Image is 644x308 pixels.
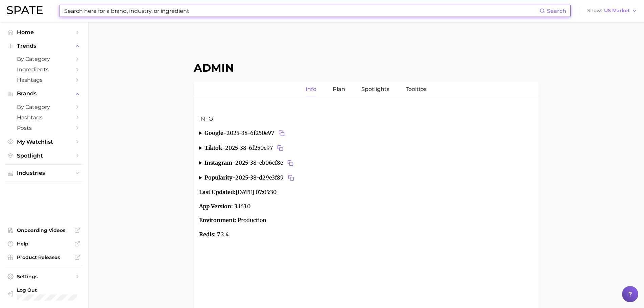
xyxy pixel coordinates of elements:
[5,137,82,147] a: My Watchlist
[199,143,533,153] summary: tiktok-2025-38-6f250e97Copy 2025-38-6f250e97 to clipboard
[205,159,232,166] strong: instagram
[232,159,235,166] span: -
[5,168,82,178] button: Industries
[17,104,71,110] span: by Category
[199,203,233,210] strong: App Version:
[17,56,71,62] span: by Category
[5,123,82,133] a: Posts
[277,128,286,138] button: Copy 2025-38-6f250e97 to clipboard
[5,112,82,123] a: Hashtags
[5,150,82,161] a: Spotlight
[205,144,222,151] strong: tiktok
[64,5,540,17] input: Search here for a brand, industry, or ingredient
[586,6,639,15] button: ShowUS Market
[306,82,316,97] a: Info
[5,54,82,64] a: by Category
[205,174,232,181] strong: popularity
[286,158,295,168] button: Copy 2025-38-eb06cf8e to clipboard
[199,231,216,238] strong: Redis:
[17,66,71,73] span: Ingredients
[5,239,82,249] a: Help
[194,61,539,74] h1: Admin
[406,82,427,97] a: Tooltips
[5,225,82,235] a: Onboarding Videos
[17,125,71,131] span: Posts
[276,143,285,153] button: Copy 2025-38-6f250e97 to clipboard
[17,43,71,49] span: Trends
[223,129,226,136] span: -
[547,8,566,14] span: Search
[17,77,71,83] span: Hashtags
[199,188,533,197] p: [DATE] 07:05:30
[199,230,533,239] p: 7.2.4
[5,285,82,303] a: Log out. Currently logged in with e-mail marwat@spate.nyc.
[205,129,223,136] strong: google
[17,139,71,145] span: My Watchlist
[5,252,82,262] a: Product Releases
[587,9,602,13] span: Show
[199,202,533,211] p: 3.163.0
[5,64,82,75] a: Ingredients
[5,271,82,282] a: Settings
[225,143,285,153] span: 2025-38-6f250e97
[7,6,43,14] img: SPATE
[361,82,389,97] a: Spotlights
[5,89,82,99] button: Brands
[286,173,296,183] button: Copy 2025-38-d29e3f89 to clipboard
[199,217,236,223] strong: Environment:
[17,152,71,159] span: Spotlight
[17,114,71,121] span: Hashtags
[232,174,235,181] span: -
[199,173,533,183] summary: popularity-2025-38-d29e3f89Copy 2025-38-d29e3f89 to clipboard
[199,128,533,138] summary: google-2025-38-6f250e97Copy 2025-38-6f250e97 to clipboard
[17,241,71,247] span: Help
[199,115,533,123] h3: Info
[604,9,630,13] span: US Market
[17,91,71,97] span: Brands
[17,29,71,35] span: Home
[5,75,82,85] a: Hashtags
[222,144,225,151] span: -
[235,173,296,183] span: 2025-38-d29e3f89
[199,216,533,225] p: Production
[5,102,82,112] a: by Category
[235,158,295,168] span: 2025-38-eb06cf8e
[17,274,71,280] span: Settings
[199,189,236,195] strong: Last Updated:
[17,170,71,176] span: Industries
[226,128,286,138] span: 2025-38-6f250e97
[17,287,77,293] span: Log Out
[5,41,82,51] button: Trends
[199,158,533,168] summary: instagram-2025-38-eb06cf8eCopy 2025-38-eb06cf8e to clipboard
[5,27,82,38] a: Home
[333,82,345,97] a: Plan
[17,254,71,260] span: Product Releases
[17,227,71,233] span: Onboarding Videos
